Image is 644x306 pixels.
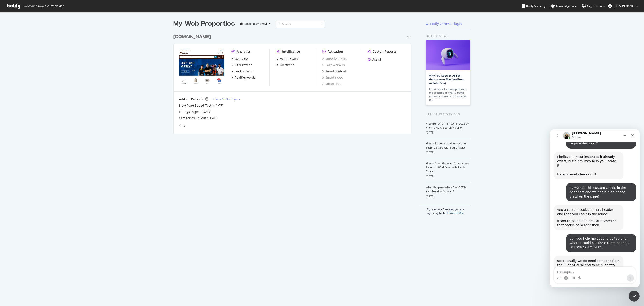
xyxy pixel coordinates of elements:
[429,74,464,85] a: Why You Need an AI Bot Governance Plan (and How to Build One)
[322,63,345,67] a: PageWorkers
[368,49,396,54] a: CustomReports
[203,110,211,114] a: [DATE]
[426,112,471,117] div: Latest Blog Posts
[426,22,462,26] a: Botify Chrome Plugin
[179,103,211,108] a: Slow Page Speed Test
[582,4,605,8] div: Organizations
[77,145,84,152] button: Send a message…
[177,122,183,129] div: angle-left
[179,97,203,101] div: Ad-Hoc Projects
[231,56,248,61] a: Overview
[322,82,340,86] div: SmartLink
[420,205,471,215] div: By using our Services, you are agreeing to the
[179,116,206,120] a: Categories Rollout
[322,69,346,73] a: SmartContent
[7,129,70,164] div: sooo usually we do need someone from the SupplyHouse end to help identify that custom header. Let...
[28,147,32,150] button: Start recording
[430,22,462,26] div: Botify Chrome Plugin
[231,75,256,80] a: RealKeywords
[426,122,469,129] a: Prepare for [DATE][DATE] 2025 by Prioritizing AI Search Visibility
[4,137,86,145] textarea: Message…
[280,56,298,61] div: ActionBoard
[244,22,267,25] div: Most recent crawl
[426,162,469,173] a: How to Save Hours on Content and Research Workflows with Botify Assist
[21,147,25,150] button: Gif picker
[551,4,577,8] div: Knowledge Base
[173,28,415,134] div: grid
[614,4,635,8] span: Alejandra Roca
[522,4,546,8] div: Botify Academy
[373,49,396,54] div: CustomReports
[325,69,346,73] div: SmartContent
[372,57,381,62] div: Assist
[605,2,642,10] button: [PERSON_NAME]
[550,129,640,287] iframe: To enrich screen reader interactions, please activate Accessibility in Grammarly extension settings
[426,131,471,135] div: [DATE]
[426,142,466,149] a: How to Prioritize and Accelerate Technical SEO with Botify Assist
[238,20,272,27] button: Most recent crawl
[426,185,466,193] a: What Happens When ChatGPT Is Your Holiday Shopper?
[368,57,381,62] a: Assist
[212,97,240,101] a: New Ad-Hoc Project
[209,116,218,120] a: [DATE]
[426,40,470,70] img: Why You Need an AI Bot Governance Plan (and How to Build One)
[426,175,471,179] div: [DATE]
[447,211,464,215] a: Terms of Use
[276,20,325,28] input: Search
[235,56,248,61] div: Overview
[328,49,343,54] div: Activation
[237,49,251,54] div: Analytics
[406,35,411,39] div: Pro
[179,49,224,86] img: www.supplyhouse.com
[183,123,186,128] div: angle-right
[280,63,295,67] div: AlertPanel
[173,19,235,28] div: My Web Properties
[231,69,253,73] a: LogAnalyzer
[277,63,295,67] a: AlertPanel
[235,63,252,67] div: SiteCrawler
[322,75,343,80] a: SmartIndex
[214,103,223,107] a: [DATE]
[282,49,300,54] div: Intelligence
[629,291,640,302] iframe: Intercom live chat
[429,87,467,102] div: If you haven’t yet grappled with the question of what AI traffic you want to keep or block, now is…
[179,110,199,114] a: Fittings Pages
[173,34,213,40] a: [DOMAIN_NAME]
[7,147,11,150] button: Upload attachment
[235,75,256,80] div: RealKeywords
[322,56,347,61] a: SpeedWorkers
[215,97,240,101] div: New Ad-Hoc Project
[426,194,471,198] div: [DATE]
[426,151,471,155] div: [DATE]
[23,4,64,8] span: Welcome back, [PERSON_NAME] !
[231,63,252,67] a: SiteCrawler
